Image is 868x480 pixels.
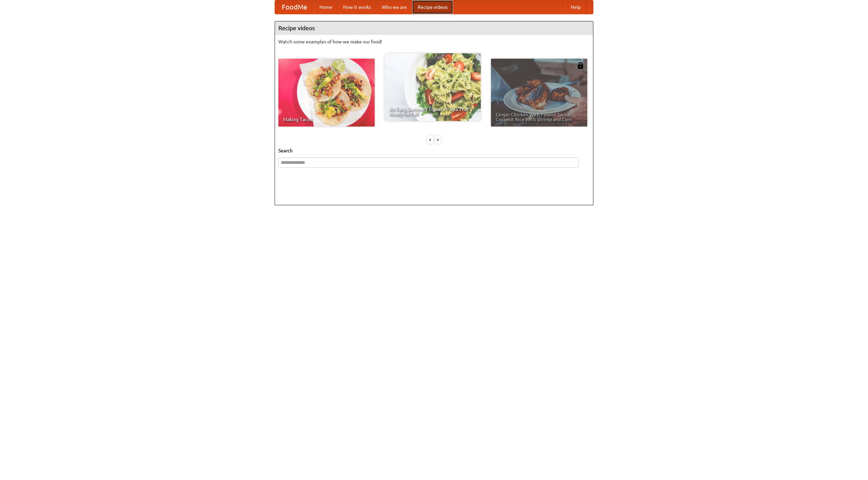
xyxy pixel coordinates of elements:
a: Help [565,0,586,14]
p: Watch some examples of how we make our food! [278,38,590,45]
span: An Easy, Summery Tomato Pasta That's Ready for Fall [389,107,476,116]
a: Recipe videos [412,0,453,14]
div: « [427,135,433,144]
a: FoodMe [275,0,314,14]
a: An Easy, Summery Tomato Pasta That's Ready for Fall [384,53,481,121]
a: How it works [338,0,376,14]
a: Making Tacos [278,59,375,127]
a: Who we are [376,0,412,14]
h4: Recipe videos [275,21,593,35]
div: » [435,135,441,144]
a: Home [314,0,338,14]
h5: Search [278,147,590,154]
span: Making Tacos [283,117,370,122]
img: 483408.png [577,62,584,69]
